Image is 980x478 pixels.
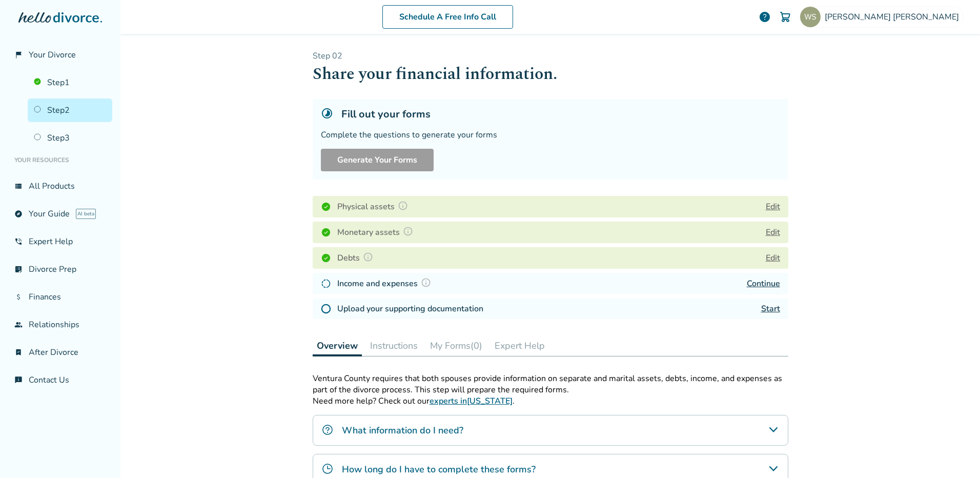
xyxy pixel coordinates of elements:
button: My Forms(0) [426,335,486,356]
img: Question Mark [398,201,408,211]
img: How long do I have to complete these forms? [321,463,334,475]
img: Completed [321,227,331,237]
img: In Progress [321,278,331,289]
a: phone_in_talkExpert Help [8,230,112,253]
button: Instructions [366,335,422,356]
img: Cart [779,11,791,23]
img: Question Mark [421,277,431,288]
span: phone_in_talk [14,237,23,246]
button: Edit [766,201,780,213]
button: Expert Help [491,335,549,356]
a: chat_infoContact Us [8,368,112,392]
span: flag_2 [14,51,23,59]
a: experts in[US_STATE] [430,395,513,407]
a: Start [761,303,780,314]
p: Ventura County requires that both spouses provide information on separate and marital assets, deb... [313,373,788,395]
h4: Monetary assets [337,226,416,239]
h4: What information do I need? [342,424,463,437]
a: attach_moneyFinances [8,285,112,309]
li: Your Resources [8,150,112,170]
h4: Upload your supporting documentation [337,303,483,315]
img: Completed [321,253,331,263]
p: Step 0 2 [313,50,788,62]
span: attach_money [14,293,23,301]
iframe: Chat Widget [929,429,980,478]
a: help [759,11,771,23]
span: group [14,321,23,329]
span: view_list [14,182,23,190]
a: flag_2Your Divorce [8,43,112,67]
a: Step2 [28,98,112,122]
span: bookmark_check [14,348,23,356]
img: Question Mark [403,226,413,236]
h5: Fill out your forms [341,107,431,121]
div: Complete the questions to generate your forms [321,129,780,141]
h4: Income and expenses [337,277,434,290]
div: What information do I need? [313,415,788,446]
button: Generate Your Forms [321,149,434,171]
span: explore [14,210,23,218]
span: Your Divorce [29,49,76,61]
a: Step3 [28,126,112,150]
img: What information do I need? [321,424,334,436]
h4: Debts [337,251,376,265]
a: view_listAll Products [8,174,112,198]
p: Need more help? Check out our . [313,395,788,407]
button: Edit [766,252,780,264]
a: exploreYour GuideAI beta [8,202,112,226]
button: Edit [766,226,780,238]
a: Continue [747,278,780,289]
h4: Physical assets [337,200,411,213]
a: list_alt_checkDivorce Prep [8,257,112,281]
a: bookmark_checkAfter Divorce [8,341,112,364]
img: Question Mark [363,252,373,262]
a: groupRelationships [8,313,112,336]
img: Not Started [321,304,331,314]
h1: Share your financial information. [313,62,788,87]
span: AI beta [76,209,96,219]
a: Schedule A Free Info Call [382,5,513,29]
a: Step1 [28,71,112,94]
h4: How long do I have to complete these forms? [342,463,536,476]
button: Overview [313,335,362,356]
img: dwfrom29@gmail.com [800,7,821,27]
span: [PERSON_NAME] [PERSON_NAME] [825,11,963,23]
img: Completed [321,202,331,212]
span: list_alt_check [14,265,23,273]
span: chat_info [14,376,23,384]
